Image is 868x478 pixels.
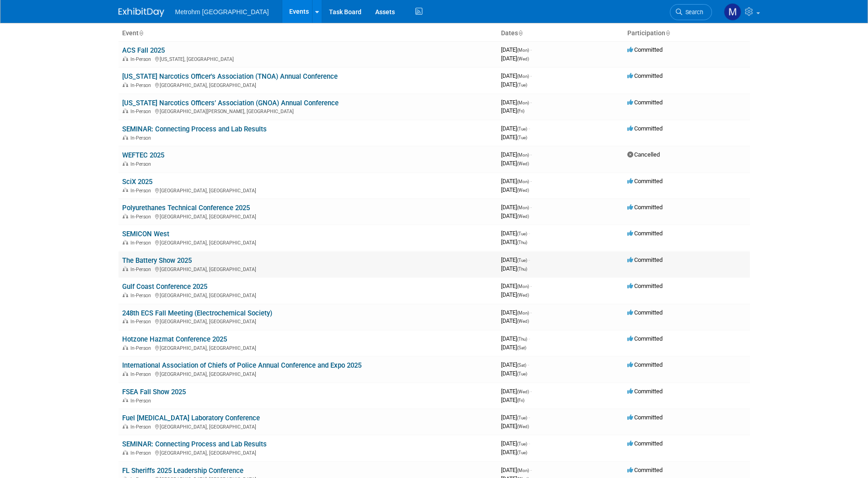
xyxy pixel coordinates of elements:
[501,467,532,473] span: [DATE]
[122,204,250,212] a: Polyurethanes Technical Conference 2025
[501,134,527,141] span: [DATE]
[530,99,532,106] span: -
[627,309,663,316] span: Committed
[123,450,128,455] img: In-Person Event
[130,371,154,377] span: In-Person
[517,450,527,455] span: (Tue)
[122,388,186,396] a: FSEA Fall Show 2025
[501,239,527,245] span: [DATE]
[517,74,529,79] span: (Mon)
[517,135,527,140] span: (Tue)
[130,214,154,220] span: In-Person
[501,291,529,298] span: [DATE]
[501,309,532,316] span: [DATE]
[627,125,663,132] span: Committed
[501,186,529,193] span: [DATE]
[627,282,663,289] span: Committed
[517,240,527,245] span: (Thu)
[517,126,527,131] span: (Tue)
[517,424,529,429] span: (Wed)
[665,29,670,37] a: Sort by Participation Type
[627,467,663,473] span: Committed
[627,440,663,447] span: Committed
[517,319,529,324] span: (Wed)
[123,424,128,429] img: In-Person Event
[670,4,712,20] a: Search
[528,361,529,368] span: -
[501,414,530,421] span: [DATE]
[123,266,128,271] img: In-Person Event
[501,230,530,237] span: [DATE]
[530,282,532,289] span: -
[122,230,169,238] a: SEMICON West
[122,344,494,351] div: [GEOGRAPHIC_DATA], [GEOGRAPHIC_DATA]
[501,99,532,106] span: [DATE]
[517,441,527,446] span: (Tue)
[130,450,154,456] span: In-Person
[122,178,152,186] a: SciX 2025
[627,178,663,185] span: Committed
[627,361,663,368] span: Committed
[501,151,532,158] span: [DATE]
[501,178,532,185] span: [DATE]
[530,309,532,316] span: -
[501,344,526,351] span: [DATE]
[501,370,527,377] span: [DATE]
[627,99,663,106] span: Committed
[130,161,154,167] span: In-Person
[501,46,532,53] span: [DATE]
[517,258,527,263] span: (Tue)
[517,161,529,166] span: (Wed)
[627,230,663,237] span: Committed
[517,468,529,473] span: (Mon)
[517,100,529,105] span: (Mon)
[123,371,128,376] img: In-Person Event
[627,414,663,421] span: Committed
[130,424,154,430] span: In-Person
[122,186,494,194] div: [GEOGRAPHIC_DATA], [GEOGRAPHIC_DATA]
[682,9,703,16] span: Search
[122,151,164,159] a: WEFTEC 2025
[501,388,532,395] span: [DATE]
[627,256,663,263] span: Committed
[130,266,154,272] span: In-Person
[528,125,530,132] span: -
[517,337,527,342] span: (Thu)
[517,398,524,403] span: (Fri)
[517,179,529,184] span: (Mon)
[501,361,529,368] span: [DATE]
[130,188,154,194] span: In-Person
[501,397,524,403] span: [DATE]
[530,72,532,79] span: -
[123,161,128,166] img: In-Person Event
[122,291,494,299] div: [GEOGRAPHIC_DATA], [GEOGRAPHIC_DATA]
[130,135,154,141] span: In-Person
[501,125,530,132] span: [DATE]
[122,81,494,88] div: [GEOGRAPHIC_DATA], [GEOGRAPHIC_DATA]
[501,55,529,62] span: [DATE]
[130,109,154,114] span: In-Person
[119,8,164,17] img: ExhibitDay
[517,345,526,350] span: (Sat)
[530,467,532,473] span: -
[122,265,494,272] div: [GEOGRAPHIC_DATA], [GEOGRAPHIC_DATA]
[501,81,527,88] span: [DATE]
[122,423,494,430] div: [GEOGRAPHIC_DATA], [GEOGRAPHIC_DATA]
[528,414,530,421] span: -
[627,72,663,79] span: Committed
[123,56,128,61] img: In-Person Event
[517,310,529,315] span: (Mon)
[123,82,128,87] img: In-Person Event
[530,46,532,53] span: -
[123,293,128,297] img: In-Person Event
[501,204,532,211] span: [DATE]
[517,371,527,376] span: (Tue)
[122,99,339,107] a: [US_STATE] Narcotics Officers’ Association (GNOA) Annual Conference
[517,284,529,289] span: (Mon)
[501,449,527,456] span: [DATE]
[528,335,530,342] span: -
[517,56,529,61] span: (Wed)
[123,188,128,192] img: In-Person Event
[724,3,741,21] img: Michelle Simoes
[528,230,530,237] span: -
